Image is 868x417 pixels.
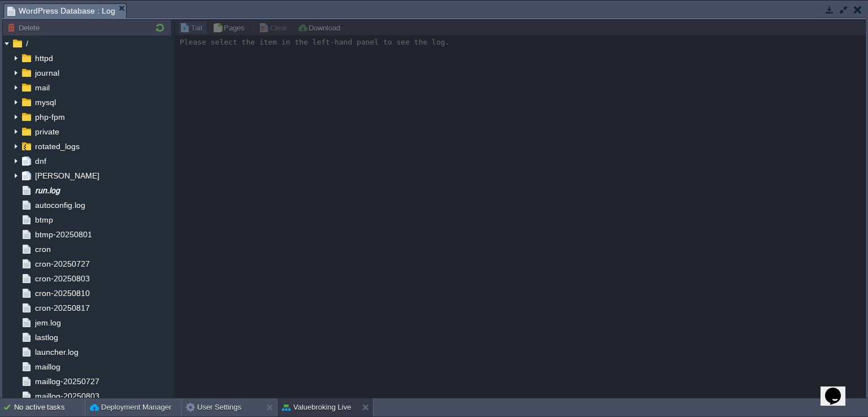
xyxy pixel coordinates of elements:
a: / [24,38,30,49]
a: cron-20250727 [33,259,92,269]
span: WordPress Database : Log [7,4,115,18]
a: cron-20250803 [33,273,92,284]
a: maillog-20250727 [33,376,101,386]
a: btmp-20250801 [33,229,94,240]
a: httpd [33,53,55,63]
a: php-fpm [33,112,67,122]
a: maillog [33,362,62,372]
a: dnf [33,156,48,166]
a: maillog-20250803 [33,391,101,401]
a: journal [33,68,61,78]
a: mail [33,82,51,93]
div: No active tasks [14,398,85,416]
button: Valuebroking Live [282,402,351,413]
a: cron-20250817 [33,303,92,313]
a: autoconfig.log [33,200,87,210]
button: User Settings [186,402,241,413]
a: launcher.log [33,347,80,357]
a: rotated_logs [33,141,81,151]
iframe: chat widget [821,372,857,406]
a: lastlog [33,332,60,342]
a: jem.log [33,318,63,328]
a: mysql [33,97,58,107]
a: cron-20250810 [33,288,92,298]
button: Deployment Manager [90,402,171,413]
a: cron [33,244,53,254]
button: Delete [7,23,43,33]
a: run.log [33,185,62,196]
a: [PERSON_NAME] [33,171,101,181]
a: btmp [33,215,55,225]
a: private [33,127,61,137]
